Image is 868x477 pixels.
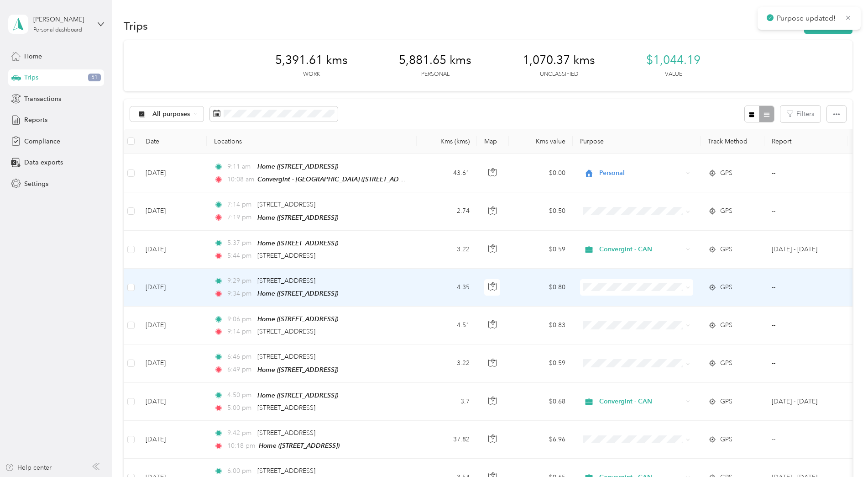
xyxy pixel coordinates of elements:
[417,192,477,230] td: 2.74
[421,70,450,79] p: Personal
[417,307,477,344] td: 4.51
[417,421,477,459] td: 37.82
[138,154,207,192] td: [DATE]
[227,352,253,362] span: 6:46 pm
[509,307,573,344] td: $0.83
[257,163,338,170] span: Home ([STREET_ADDRESS])
[227,327,253,337] span: 9:14 pm
[303,70,320,79] p: Work
[509,192,573,230] td: $0.50
[227,162,253,172] span: 9:11 am
[646,53,701,68] span: $1,044.19
[720,168,732,178] span: GPS
[227,238,253,248] span: 5:37 pm
[257,328,315,335] span: [STREET_ADDRESS]
[417,344,477,382] td: 3.22
[523,53,595,68] span: 1,070.37 kms
[5,463,52,472] button: Help center
[665,70,682,79] p: Value
[764,129,847,154] th: Report
[417,129,477,154] th: Kms (kms)
[227,390,253,400] span: 4:50 pm
[509,154,573,192] td: $0.00
[764,192,847,230] td: --
[764,383,847,421] td: Sep 1 - 30, 2025
[227,428,253,438] span: 9:42 pm
[257,315,338,323] span: Home ([STREET_ADDRESS])
[257,277,315,285] span: [STREET_ADDRESS]
[138,421,207,459] td: [DATE]
[720,244,732,254] span: GPS
[509,383,573,421] td: $0.68
[764,344,847,382] td: --
[720,435,732,445] span: GPS
[509,421,573,459] td: $6.96
[138,344,207,382] td: [DATE]
[24,94,61,104] span: Transactions
[257,366,338,373] span: Home ([STREET_ADDRESS])
[257,392,338,399] span: Home ([STREET_ADDRESS])
[257,252,315,260] span: [STREET_ADDRESS]
[720,282,732,292] span: GPS
[257,201,315,208] span: [STREET_ADDRESS]
[720,320,732,330] span: GPS
[227,200,253,210] span: 7:14 pm
[720,358,732,368] span: GPS
[257,214,338,221] span: Home ([STREET_ADDRESS])
[24,52,42,61] span: Home
[227,441,255,451] span: 10:18 pm
[399,53,471,68] span: 5,881.65 kms
[599,244,683,254] span: Convergint - CAN
[701,129,764,154] th: Track Method
[573,129,701,154] th: Purpose
[124,21,148,31] h1: Trips
[509,129,573,154] th: Kms value
[257,404,315,412] span: [STREET_ADDRESS]
[417,154,477,192] td: 43.61
[257,175,423,183] span: Convergint - [GEOGRAPHIC_DATA] ([STREET_ADDRESS])
[417,269,477,307] td: 4.35
[817,426,868,477] iframe: Everlance-gr Chat Button Frame
[138,129,207,154] th: Date
[417,231,477,269] td: 3.22
[227,403,253,413] span: 5:00 pm
[257,290,338,297] span: Home ([STREET_ADDRESS])
[207,129,417,154] th: Locations
[764,269,847,307] td: --
[259,442,340,449] span: Home ([STREET_ADDRESS])
[138,192,207,230] td: [DATE]
[33,27,82,33] div: Personal dashboard
[257,353,315,360] span: [STREET_ADDRESS]
[257,239,338,247] span: Home ([STREET_ADDRESS])
[764,154,847,192] td: --
[509,269,573,307] td: $0.80
[24,179,48,189] span: Settings
[138,307,207,344] td: [DATE]
[257,467,315,475] span: [STREET_ADDRESS]
[138,383,207,421] td: [DATE]
[764,421,847,459] td: --
[24,158,63,167] span: Data exports
[780,106,821,122] button: Filters
[599,397,683,407] span: Convergint - CAN
[24,137,60,146] span: Compliance
[227,175,253,185] span: 10:08 am
[509,344,573,382] td: $0.59
[720,397,732,407] span: GPS
[227,466,253,476] span: 6:00 pm
[227,289,253,299] span: 9:34 pm
[477,129,509,154] th: Map
[257,429,315,437] span: [STREET_ADDRESS]
[599,168,683,178] span: Personal
[417,383,477,421] td: 3.7
[24,73,38,82] span: Trips
[509,231,573,269] td: $0.59
[777,13,838,24] p: Purpose updated!
[227,251,253,261] span: 5:44 pm
[227,365,253,375] span: 6:49 pm
[138,269,207,307] td: [DATE]
[227,212,253,223] span: 7:19 pm
[764,307,847,344] td: --
[720,206,732,216] span: GPS
[227,314,253,324] span: 9:06 pm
